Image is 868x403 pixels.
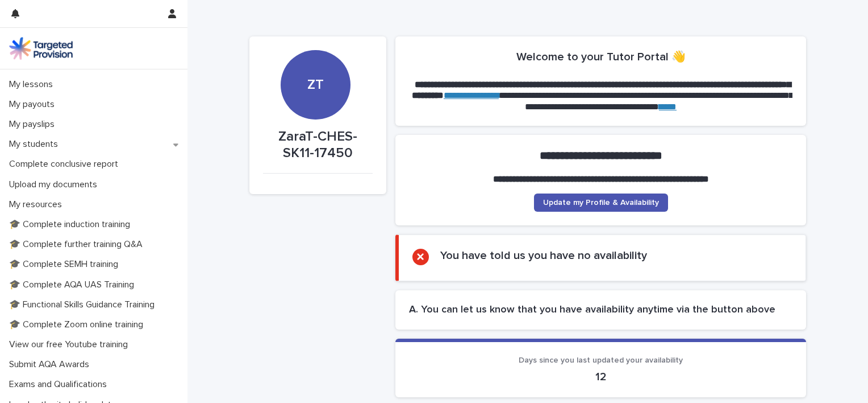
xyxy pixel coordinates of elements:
[5,119,64,130] p: My payslips
[5,79,62,90] p: My lessons
[5,199,71,210] p: My resources
[409,370,792,384] p: 12
[281,7,350,93] div: ZT
[5,179,106,190] p: Upload my documents
[543,199,659,207] span: Update my Profile & Availability
[5,159,127,170] p: Complete conclusive report
[516,50,686,64] h2: Welcome to your Tutor Portal 👋
[5,139,67,150] p: My students
[5,259,127,270] p: 🎓 Complete SEMH training
[9,37,73,60] img: M5nRWzHhSzIhMunXDL62
[5,379,116,390] p: Exams and Qualifications
[5,339,137,350] p: View our free Youtube training
[263,129,373,162] p: ZaraT-CHES-SK11-17450
[5,359,98,370] p: Submit AQA Awards
[519,356,683,364] span: Days since you last updated your availability
[440,249,647,262] h2: You have told us you have no availability
[534,194,668,212] a: Update my Profile & Availability
[409,304,792,316] h2: A. You can let us know that you have availability anytime via the button above
[5,239,152,250] p: 🎓 Complete further training Q&A
[5,299,164,310] p: 🎓 Functional Skills Guidance Training
[5,279,143,290] p: 🎓 Complete AQA UAS Training
[5,319,152,330] p: 🎓 Complete Zoom online training
[5,99,64,110] p: My payouts
[5,219,139,230] p: 🎓 Complete induction training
